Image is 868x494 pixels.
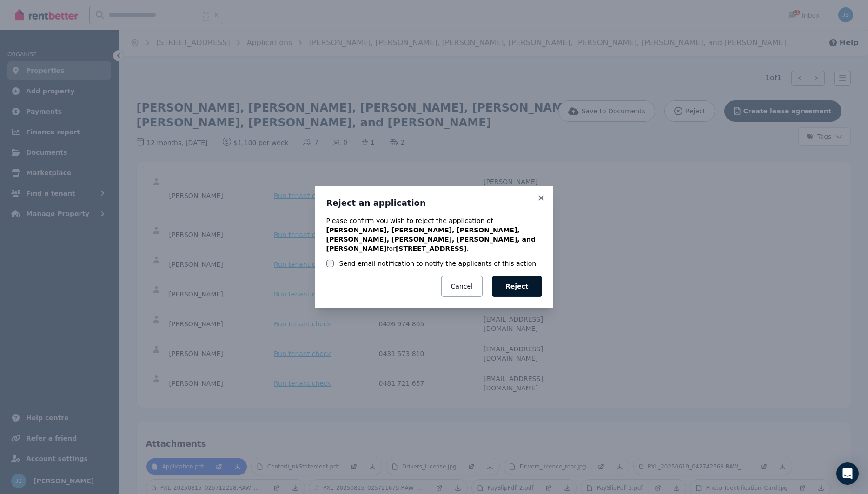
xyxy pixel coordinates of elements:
[441,276,483,297] button: Cancel
[326,198,542,209] h3: Reject an application
[396,245,467,252] b: [STREET_ADDRESS]
[339,259,537,268] label: Send email notification to notify the applicants of this action
[326,216,542,253] p: Please confirm you wish to reject the application of for .
[492,276,542,297] button: Reject
[836,462,859,485] div: Open Intercom Messenger
[326,226,536,252] b: [PERSON_NAME], [PERSON_NAME], [PERSON_NAME], [PERSON_NAME], [PERSON_NAME], [PERSON_NAME], and [PE...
